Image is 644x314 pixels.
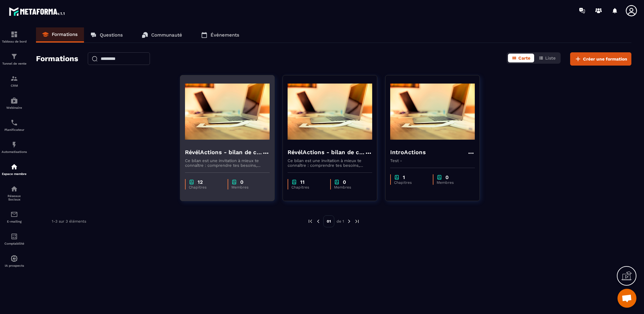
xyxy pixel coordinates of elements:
[437,180,468,185] p: Membres
[300,179,305,185] p: 11
[508,54,534,62] button: Carte
[185,158,270,168] p: Ce bilan est une invitation à mieux te connaître : comprendre tes besoins, identifier tes croyanc...
[52,219,86,224] p: 1-3 sur 3 éléments
[288,158,372,168] p: Ce bilan est une invitation à mieux te connaître : comprendre tes besoins, identifier tes croyanc...
[288,80,372,143] img: formation-background
[198,179,203,185] p: 12
[9,6,66,17] img: logo
[394,174,400,180] img: chapter
[2,150,27,154] p: Automatisations
[2,228,27,250] a: accountantaccountantComptabilité
[185,80,270,143] img: formation-background
[189,179,194,185] img: chapter
[2,172,27,176] p: Espace membre
[283,75,385,209] a: formation-backgroundRévélActions - bilan de compétences - CopyCe bilan est une invitation à mieux...
[151,32,182,38] p: Communauté
[545,55,556,61] span: Liste
[10,97,18,104] img: automations
[583,56,627,62] span: Créer une formation
[394,180,426,185] p: Chapitres
[195,27,246,43] a: Événements
[334,185,366,189] p: Membres
[10,211,18,218] img: email
[100,32,123,38] p: Questions
[185,148,262,157] h4: RévélActions - bilan de compétences
[334,179,340,185] img: chapter
[2,128,27,131] p: Planificateur
[180,75,283,209] a: formation-backgroundRévélActions - bilan de compétencesCe bilan est une invitation à mieux te con...
[10,75,18,82] img: formation
[10,31,18,38] img: formation
[337,219,344,224] p: de 1
[2,242,27,245] p: Comptabilité
[2,114,27,136] a: schedulerschedulerPlanificateur
[2,206,27,228] a: emailemailE-mailing
[323,215,334,227] p: 01
[231,179,237,185] img: chapter
[346,218,352,224] img: next
[518,55,530,61] span: Carte
[135,27,188,43] a: Communauté
[10,233,18,240] img: accountant
[10,163,18,171] img: automations
[36,27,84,43] a: Formations
[2,26,27,48] a: formationformationTableau de bord
[570,52,631,66] button: Créer une formation
[2,70,27,92] a: formationformationCRM
[2,40,27,43] p: Tableau de bord
[231,185,263,189] p: Membres
[2,180,27,206] a: social-networksocial-networkRéseaux Sociaux
[354,218,360,224] img: next
[343,179,346,185] p: 0
[2,48,27,70] a: formationformationTunnel de vente
[2,106,27,109] p: Webinaire
[385,75,488,209] a: formation-backgroundIntroActionsTest -chapter1Chapitreschapter0Membres
[617,289,636,308] a: Ouvrir le chat
[315,218,321,224] img: prev
[390,158,475,163] p: Test -
[211,32,239,38] p: Événements
[2,264,27,267] p: IA prospects
[445,174,449,180] p: 0
[10,185,18,193] img: social-network
[10,53,18,60] img: formation
[437,174,442,180] img: chapter
[2,92,27,114] a: automationsautomationsWebinaire
[240,179,243,185] p: 0
[307,218,313,224] img: prev
[291,179,297,185] img: chapter
[36,52,78,66] h2: Formations
[2,194,27,201] p: Réseaux Sociaux
[291,185,324,189] p: Chapitres
[2,84,27,87] p: CRM
[535,54,559,62] button: Liste
[10,255,18,262] img: automations
[390,80,475,143] img: formation-background
[2,62,27,65] p: Tunnel de vente
[403,174,405,180] p: 1
[2,158,27,180] a: automationsautomationsEspace membre
[390,148,426,157] h4: IntroActions
[2,136,27,158] a: automationsautomationsAutomatisations
[2,220,27,223] p: E-mailing
[10,141,18,148] img: automations
[52,32,78,37] p: Formations
[10,119,18,126] img: scheduler
[84,27,129,43] a: Questions
[189,185,221,189] p: Chapitres
[288,148,365,157] h4: RévélActions - bilan de compétences - Copy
